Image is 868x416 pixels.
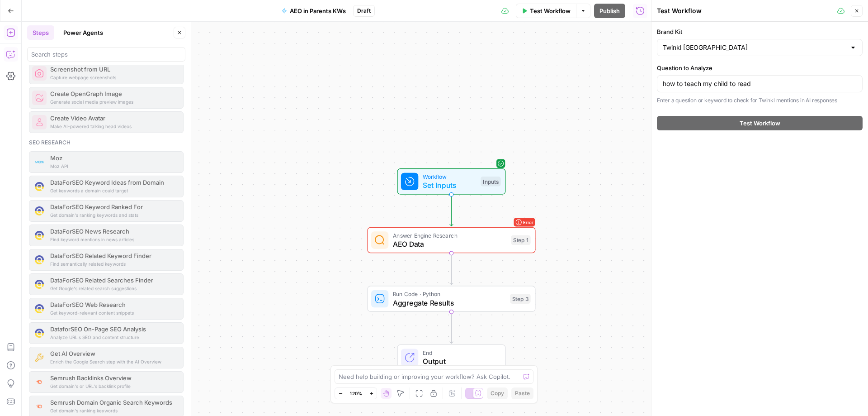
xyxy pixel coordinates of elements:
[368,227,536,253] div: ErrorAnswer Engine ResearchAEO DataStep 1
[599,6,620,15] span: Publish
[663,43,846,52] input: Twinkl USA
[516,4,576,18] button: Test Workflow
[657,63,863,72] label: Question to Analyze
[393,290,506,298] span: Run Code · Python
[368,286,536,312] div: Run Code · PythonAggregate ResultsStep 3
[357,7,371,15] span: Draft
[423,356,496,367] span: Output
[368,344,536,371] div: EndOutput
[511,387,533,399] button: Paste
[450,253,453,285] g: Edge from step_1 to step_3
[491,389,504,397] span: Copy
[594,4,625,18] button: Publish
[510,294,531,304] div: Step 3
[29,139,184,147] div: Seo research
[530,6,571,15] span: Test Workflow
[657,116,863,130] button: Test Workflow
[657,27,863,36] label: Brand Kit
[276,4,351,18] button: AEO in Parents KWs
[393,239,507,249] span: AEO Data
[290,6,346,15] span: AEO in Parents KWs
[481,177,500,186] div: Inputs
[368,168,536,195] div: WorkflowSet InputsInputs
[450,312,453,344] g: Edge from step_3 to end
[523,216,533,229] span: Error
[393,231,507,239] span: Answer Engine Research
[349,390,362,397] span: 120%
[450,195,453,226] g: Edge from start to step_1
[31,50,181,59] input: Search steps
[515,389,530,397] span: Paste
[423,180,476,191] span: Set Inputs
[423,172,476,181] span: Workflow
[663,79,857,88] input: can i home school my child
[657,96,863,105] p: Enter a question or keyword to check for Twinkl mentions in AI responses
[58,25,108,40] button: Power Agents
[740,119,780,128] span: Test Workflow
[393,297,506,308] span: Aggregate Results
[423,348,496,357] span: End
[27,25,54,40] button: Steps
[511,235,531,245] div: Step 1
[487,387,508,399] button: Copy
